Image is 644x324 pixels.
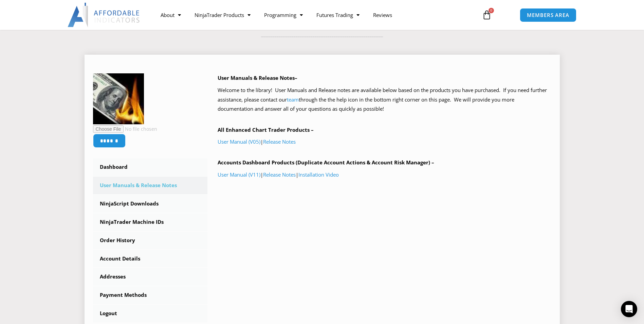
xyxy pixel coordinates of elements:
b: All Enhanced Chart Trader Products – [218,126,314,133]
b: User Manuals & Release Notes– [218,74,297,81]
a: Logout [93,305,208,322]
a: NinjaTrader Products [188,7,257,23]
a: Order History [93,232,208,249]
a: Payment Methods [93,286,208,304]
div: Open Intercom Messenger [621,301,637,317]
a: Futures Trading [310,7,366,23]
span: 0 [489,8,494,13]
a: Installation Video [298,171,339,178]
b: Accounts Dashboard Products (Duplicate Account Actions & Account Risk Manager) – [218,159,434,166]
a: User Manual (V05) [218,138,260,145]
p: Welcome to the library! User Manuals and Release notes are available below based on the products ... [218,86,551,114]
a: Account Details [93,250,208,268]
nav: Account pages [93,158,208,322]
a: NinjaTrader Machine IDs [93,213,208,231]
a: User Manuals & Release Notes [93,177,208,194]
p: | | [218,170,551,180]
a: 0 [472,5,502,25]
a: Addresses [93,268,208,286]
a: Release Notes [263,138,296,145]
a: Release Notes [263,171,296,178]
img: d76a61ef1925fd47bb72f895328fd1772573af5d8752b41b6116ea2f75715133 [93,73,144,124]
a: NinjaScript Downloads [93,195,208,213]
nav: Menu [154,7,474,23]
a: Dashboard [93,158,208,176]
a: About [154,7,188,23]
p: | [218,137,551,147]
img: LogoAI | Affordable Indicators – NinjaTrader [68,3,141,27]
span: MEMBERS AREA [527,13,569,18]
a: team [287,96,299,103]
a: Programming [257,7,310,23]
a: Reviews [366,7,399,23]
a: User Manual (V11) [218,171,260,178]
a: MEMBERS AREA [520,8,576,22]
